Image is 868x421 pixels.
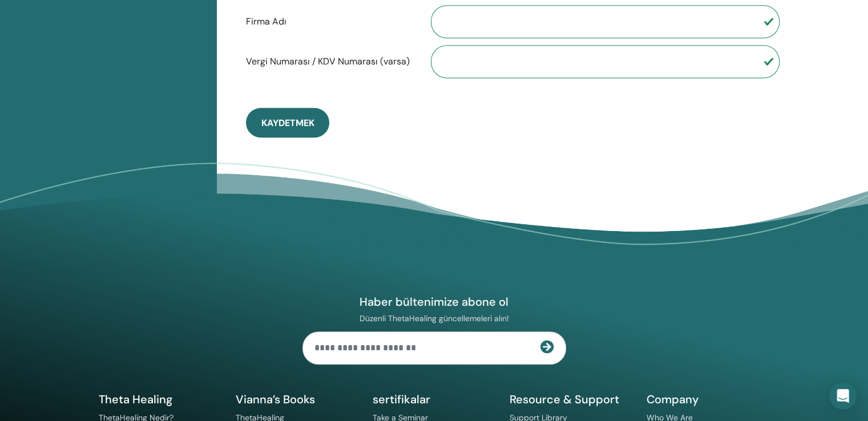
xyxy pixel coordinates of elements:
[373,392,496,407] h5: sertifikalar
[647,392,770,407] h5: Company
[237,51,420,72] label: Vergi Numarası / KDV Numarası (varsa)
[261,117,314,129] span: Kaydetmek
[510,392,633,407] h5: Resource & Support
[302,313,566,323] p: Düzenli ThetaHealing güncellemeleri alın!
[829,382,857,410] div: Open Intercom Messenger
[302,294,566,309] h4: Haber bültenimize abone ol
[237,11,420,33] label: Firma Adı
[236,392,359,407] h5: Vianna’s Books
[246,108,329,137] button: Kaydetmek
[99,392,222,407] h5: Theta Healing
